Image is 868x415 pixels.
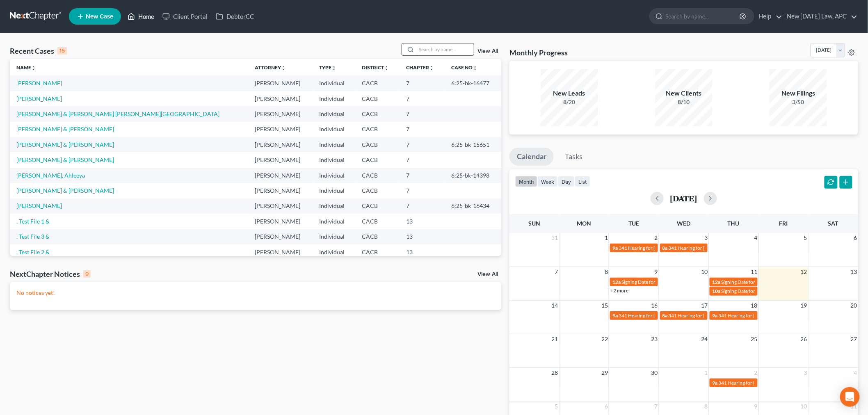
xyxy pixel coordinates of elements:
[850,301,858,310] span: 20
[800,301,808,310] span: 19
[355,106,400,121] td: CACB
[554,401,559,411] span: 5
[477,48,498,54] a: View All
[355,152,400,167] td: CACB
[400,183,445,198] td: 7
[853,233,858,243] span: 6
[400,168,445,183] td: 7
[853,368,858,378] span: 4
[651,368,659,378] span: 30
[655,89,713,98] div: New Clients
[400,75,445,91] td: 7
[313,75,355,91] td: Individual
[400,106,445,121] td: 7
[248,198,313,214] td: [PERSON_NAME]
[612,279,621,285] span: 12a
[313,91,355,106] td: Individual
[10,46,67,56] div: Recent Cases
[473,66,477,71] i: unfold_more
[355,229,400,244] td: CACB
[248,183,313,198] td: [PERSON_NAME]
[83,270,91,278] div: 0
[619,312,736,319] span: 341 Hearing for [PERSON_NAME] & [PERSON_NAME]
[754,368,758,378] span: 2
[313,137,355,152] td: Individual
[248,137,313,152] td: [PERSON_NAME]
[248,106,313,121] td: [PERSON_NAME]
[384,66,389,71] i: unfold_more
[16,249,50,255] a: , Test File 2 &
[662,245,668,251] span: 8a
[721,288,795,294] span: Signing Date for [PERSON_NAME]
[712,279,720,285] span: 12a
[551,334,559,344] span: 21
[451,64,477,71] a: Case Nounfold_more
[554,267,559,277] span: 7
[551,233,559,243] span: 31
[575,176,590,187] button: list
[445,75,501,91] td: 6:25-bk-16477
[558,176,575,187] button: day
[355,183,400,198] td: CACB
[655,98,713,106] div: 8/10
[313,214,355,229] td: Individual
[604,267,609,277] span: 8
[800,267,808,277] span: 12
[313,183,355,198] td: Individual
[86,14,113,20] span: New Case
[770,98,827,106] div: 3/50
[355,198,400,214] td: CACB
[16,125,114,132] a: [PERSON_NAME] & [PERSON_NAME]
[700,301,708,310] span: 17
[718,312,835,319] span: 341 Hearing for [PERSON_NAME] & [PERSON_NAME]
[31,66,36,71] i: unfold_more
[406,64,434,71] a: Chapterunfold_more
[16,172,85,179] a: [PERSON_NAME], Ahleeya
[677,220,690,227] span: Wed
[123,9,158,24] a: Home
[803,368,808,378] span: 3
[248,244,313,260] td: [PERSON_NAME]
[255,64,286,71] a: Attorneyunfold_more
[604,233,609,243] span: 1
[721,279,795,285] span: Signing Date for [PERSON_NAME]
[248,214,313,229] td: [PERSON_NAME]
[331,66,336,71] i: unfold_more
[783,9,858,24] a: New [DATE] Law, APC
[16,218,50,225] a: , Test File 1 &
[16,156,114,163] a: [PERSON_NAME] & [PERSON_NAME]
[400,91,445,106] td: 7
[248,229,313,244] td: [PERSON_NAME]
[57,47,67,55] div: 15
[669,312,742,319] span: 341 Hearing for [PERSON_NAME]
[728,220,740,227] span: Thu
[477,271,498,277] a: View All
[551,301,559,310] span: 14
[612,245,618,251] span: 9a
[319,64,336,71] a: Typeunfold_more
[400,198,445,214] td: 7
[400,152,445,167] td: 7
[541,89,598,98] div: New Leads
[445,137,501,152] td: 6:25-bk-15651
[654,233,659,243] span: 2
[712,312,717,319] span: 9a
[654,267,659,277] span: 9
[629,220,640,227] span: Tue
[248,152,313,167] td: [PERSON_NAME]
[850,267,858,277] span: 13
[16,289,495,297] p: No notices yet!
[313,168,355,183] td: Individual
[313,244,355,260] td: Individual
[700,334,708,344] span: 24
[800,334,808,344] span: 26
[601,368,609,378] span: 29
[416,43,474,55] input: Search by name...
[612,312,618,319] span: 9a
[755,9,782,24] a: Help
[10,269,91,279] div: NextChapter Notices
[355,75,400,91] td: CACB
[800,401,808,411] span: 10
[651,334,659,344] span: 23
[429,66,434,71] i: unfold_more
